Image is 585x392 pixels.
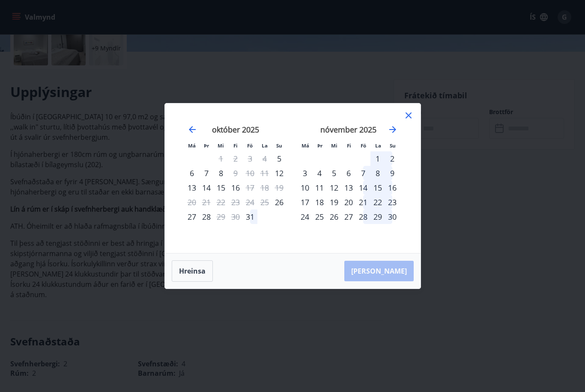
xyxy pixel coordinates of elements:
div: 30 [385,209,400,224]
div: 7 [356,166,370,180]
div: 25 [312,209,327,224]
td: Not available. fimmtudagur, 2. október 2025 [228,151,243,166]
td: Not available. miðvikudagur, 29. október 2025 [214,209,228,224]
small: Fi [233,142,238,149]
div: Aðeins innritun í boði [272,166,287,180]
td: Choose laugardagur, 1. nóvember 2025 as your check-in date. It’s available. [370,151,385,166]
td: Choose þriðjudagur, 11. nóvember 2025 as your check-in date. It’s available. [312,180,327,195]
td: Choose mánudagur, 17. nóvember 2025 as your check-in date. It’s available. [298,195,312,209]
div: 27 [185,209,199,224]
div: 1 [370,151,385,166]
td: Choose föstudagur, 14. nóvember 2025 as your check-in date. It’s available. [356,180,370,195]
div: 13 [341,180,356,195]
td: Choose laugardagur, 15. nóvember 2025 as your check-in date. It’s available. [370,180,385,195]
td: Choose sunnudagur, 30. nóvember 2025 as your check-in date. It’s available. [385,209,400,224]
small: La [262,142,268,149]
div: 9 [385,166,400,180]
small: Má [188,142,196,149]
td: Choose þriðjudagur, 7. október 2025 as your check-in date. It’s available. [199,166,214,180]
td: Choose sunnudagur, 2. nóvember 2025 as your check-in date. It’s available. [385,151,400,166]
div: 28 [356,209,370,224]
td: Choose sunnudagur, 16. nóvember 2025 as your check-in date. It’s available. [385,180,400,195]
div: 26 [327,209,341,224]
div: 14 [199,180,214,195]
td: Choose þriðjudagur, 4. nóvember 2025 as your check-in date. It’s available. [312,166,327,180]
td: Choose mánudagur, 3. nóvember 2025 as your check-in date. It’s available. [298,166,312,180]
div: 3 [298,166,312,180]
td: Not available. laugardagur, 4. október 2025 [257,151,272,166]
div: 21 [356,195,370,209]
td: Choose föstudagur, 28. nóvember 2025 as your check-in date. It’s available. [356,209,370,224]
small: Mi [218,142,224,149]
td: Not available. miðvikudagur, 22. október 2025 [214,195,228,209]
td: Not available. fimmtudagur, 30. október 2025 [228,209,243,224]
div: 22 [370,195,385,209]
div: 19 [327,195,341,209]
div: 7 [199,166,214,180]
div: 5 [327,166,341,180]
td: Choose mánudagur, 24. nóvember 2025 as your check-in date. It’s available. [298,209,312,224]
td: Choose mánudagur, 27. október 2025 as your check-in date. It’s available. [185,209,199,224]
div: 11 [312,180,327,195]
div: 8 [214,166,228,180]
div: 12 [327,180,341,195]
div: Aðeins innritun í boði [272,151,287,166]
strong: október 2025 [212,124,259,135]
td: Choose sunnudagur, 9. nóvember 2025 as your check-in date. It’s available. [385,166,400,180]
td: Choose fimmtudagur, 20. nóvember 2025 as your check-in date. It’s available. [341,195,356,209]
div: Aðeins útritun í boði [214,209,228,224]
td: Choose laugardagur, 8. nóvember 2025 as your check-in date. It’s available. [370,166,385,180]
td: Not available. miðvikudagur, 1. október 2025 [214,151,228,166]
td: Not available. þriðjudagur, 21. október 2025 [199,195,214,209]
td: Choose fimmtudagur, 27. nóvember 2025 as your check-in date. It’s available. [341,209,356,224]
td: Choose miðvikudagur, 26. nóvember 2025 as your check-in date. It’s available. [327,209,341,224]
td: Choose þriðjudagur, 28. október 2025 as your check-in date. It’s available. [199,209,214,224]
small: La [375,142,381,149]
td: Not available. fimmtudagur, 23. október 2025 [228,195,243,209]
div: Calendar [175,114,410,243]
div: 8 [370,166,385,180]
small: Fi [347,142,351,149]
td: Choose miðvikudagur, 15. október 2025 as your check-in date. It’s available. [214,180,228,195]
div: 29 [370,209,385,224]
div: 15 [214,180,228,195]
div: 23 [385,195,400,209]
strong: nóvember 2025 [320,124,376,135]
td: Choose sunnudagur, 23. nóvember 2025 as your check-in date. It’s available. [385,195,400,209]
td: Choose föstudagur, 31. október 2025 as your check-in date. It’s available. [243,209,257,224]
td: Choose sunnudagur, 12. október 2025 as your check-in date. It’s available. [272,166,287,180]
button: Hreinsa [172,260,213,282]
td: Choose sunnudagur, 5. október 2025 as your check-in date. It’s available. [272,151,287,166]
small: Fö [247,142,253,149]
div: Aðeins innritun í boði [272,195,287,209]
td: Not available. föstudagur, 3. október 2025 [243,151,257,166]
div: 13 [185,180,199,195]
td: Not available. laugardagur, 11. október 2025 [257,166,272,180]
td: Choose föstudagur, 21. nóvember 2025 as your check-in date. It’s available. [356,195,370,209]
div: 14 [356,180,370,195]
td: Not available. laugardagur, 18. október 2025 [257,180,272,195]
small: Su [390,142,396,149]
div: 15 [370,180,385,195]
td: Choose miðvikudagur, 8. október 2025 as your check-in date. It’s available. [214,166,228,180]
small: Fö [361,142,366,149]
div: Move backward to switch to the previous month. [187,124,197,135]
td: Choose mánudagur, 6. október 2025 as your check-in date. It’s available. [185,166,199,180]
td: Not available. laugardagur, 25. október 2025 [257,195,272,209]
div: 27 [341,209,356,224]
div: 24 [298,209,312,224]
td: Not available. föstudagur, 17. október 2025 [243,180,257,195]
td: Choose laugardagur, 22. nóvember 2025 as your check-in date. It’s available. [370,195,385,209]
td: Choose þriðjudagur, 14. október 2025 as your check-in date. It’s available. [199,180,214,195]
td: Choose miðvikudagur, 5. nóvember 2025 as your check-in date. It’s available. [327,166,341,180]
td: Choose þriðjudagur, 25. nóvember 2025 as your check-in date. It’s available. [312,209,327,224]
div: 6 [185,166,199,180]
div: 20 [341,195,356,209]
td: Choose miðvikudagur, 12. nóvember 2025 as your check-in date. It’s available. [327,180,341,195]
div: 4 [312,166,327,180]
div: 6 [341,166,356,180]
div: Aðeins innritun í boði [243,209,257,224]
div: 18 [312,195,327,209]
div: 10 [298,180,312,195]
td: Choose fimmtudagur, 13. nóvember 2025 as your check-in date. It’s available. [341,180,356,195]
